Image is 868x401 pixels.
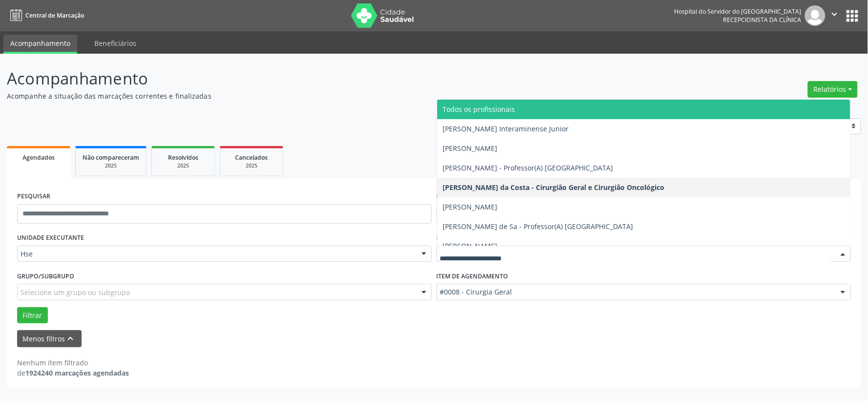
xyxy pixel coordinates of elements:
[3,35,77,54] a: Acompanhamento
[227,162,276,169] div: 2025
[17,231,84,246] label: UNIDADE EXECUTANTE
[7,7,84,23] a: Central de Marcação
[7,91,605,101] p: Acompanhe a situação das marcações correntes e finalizadas
[22,153,55,162] span: Agendados
[675,7,802,16] div: Hospital do Servidor do [GEOGRAPHIC_DATA]
[159,162,208,169] div: 2025
[829,9,840,20] i: 
[17,189,50,204] label: PESQUISAR
[443,105,515,114] span: Todos os profissionais
[83,162,139,169] div: 2025
[443,241,498,251] span: [PERSON_NAME]
[17,269,74,284] label: Grupo/Subgrupo
[17,358,129,368] div: Nenhum item filtrado
[17,307,48,324] button: Filtrar
[25,11,84,20] span: Central de Marcação
[723,16,802,24] span: Recepcionista da clínica
[21,249,412,259] span: Hse
[437,269,508,284] label: Item de agendamento
[805,5,826,26] img: img
[87,35,143,52] a: Beneficiários
[17,368,129,378] div: de
[443,163,614,172] span: [PERSON_NAME] - Professor(A) [GEOGRAPHIC_DATA]
[440,287,831,297] span: #0008 - Cirurgia Geral
[443,144,498,153] span: [PERSON_NAME]
[826,5,844,26] button: 
[21,287,130,297] span: Selecione um grupo ou subgrupo
[168,153,198,162] span: Resolvidos
[65,333,76,344] i: keyboard_arrow_up
[808,81,858,98] button: Relatórios
[235,153,268,162] span: Cancelados
[83,153,139,162] span: Não compareceram
[443,202,498,211] span: [PERSON_NAME]
[443,124,569,133] span: [PERSON_NAME] Interaminense Junior
[844,7,861,24] button: apps
[443,183,665,192] span: [PERSON_NAME] da Costa - Cirurgião Geral e Cirurgião Oncológico
[25,368,129,378] strong: 1924240 marcações agendadas
[17,330,82,347] button: Menos filtroskeyboard_arrow_up
[7,66,605,91] p: Acompanhamento
[443,222,634,231] span: [PERSON_NAME] de Sa - Professor(A) [GEOGRAPHIC_DATA]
